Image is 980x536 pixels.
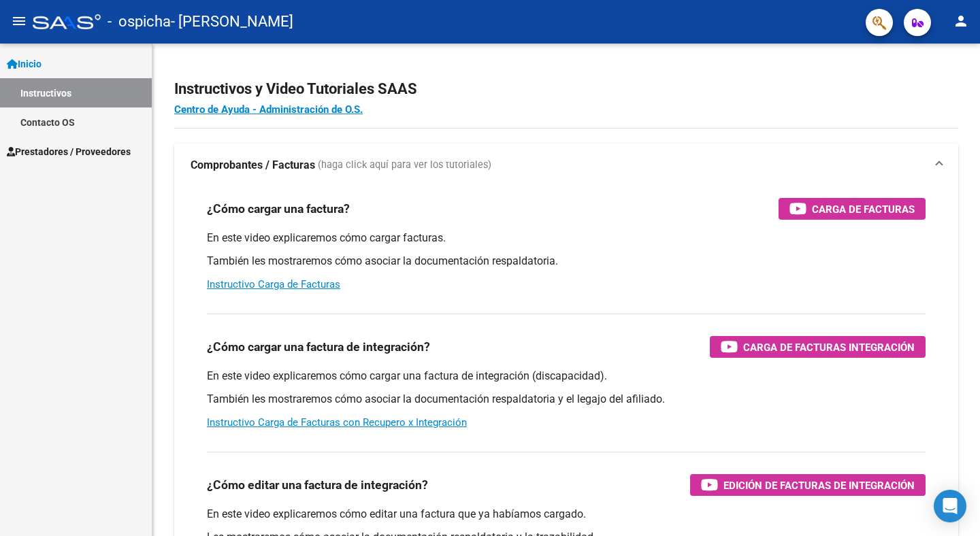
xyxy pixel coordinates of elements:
[174,103,363,116] a: Centro de Ayuda - Administración de O.S.
[812,201,915,218] span: Carga de Facturas
[207,507,926,522] p: En este video explicaremos cómo editar una factura que ya habíamos cargado.
[710,336,926,358] button: Carga de Facturas Integración
[174,144,958,187] mat-expansion-panel-header: Comprobantes / Facturas (haga click aquí para ver los tutoriales)
[7,144,131,159] span: Prestadores / Proveedores
[934,490,966,522] div: Open Intercom Messenger
[191,158,315,173] strong: Comprobantes / Facturas
[207,278,340,290] a: Instructivo Carga de Facturas
[171,7,293,37] span: - [PERSON_NAME]
[207,416,467,429] a: Instructivo Carga de Facturas con Recupero x Integración
[207,337,430,356] h3: ¿Cómo cargar una factura de integración?
[7,56,42,71] span: Inicio
[779,198,926,220] button: Carga de Facturas
[723,477,915,494] span: Edición de Facturas de integración
[207,369,926,384] p: En este video explicaremos cómo cargar una factura de integración (discapacidad).
[207,231,926,246] p: En este video explicaremos cómo cargar facturas.
[318,158,491,173] span: (haga click aquí para ver los tutoriales)
[743,339,915,356] span: Carga de Facturas Integración
[108,7,171,37] span: - ospicha
[11,13,27,29] mat-icon: menu
[207,254,926,269] p: También les mostraremos cómo asociar la documentación respaldatoria.
[174,76,958,102] h2: Instructivos y Video Tutoriales SAAS
[953,13,969,29] mat-icon: person
[690,474,926,496] button: Edición de Facturas de integración
[207,475,428,495] h3: ¿Cómo editar una factura de integración?
[207,199,350,218] h3: ¿Cómo cargar una factura?
[207,392,926,407] p: También les mostraremos cómo asociar la documentación respaldatoria y el legajo del afiliado.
